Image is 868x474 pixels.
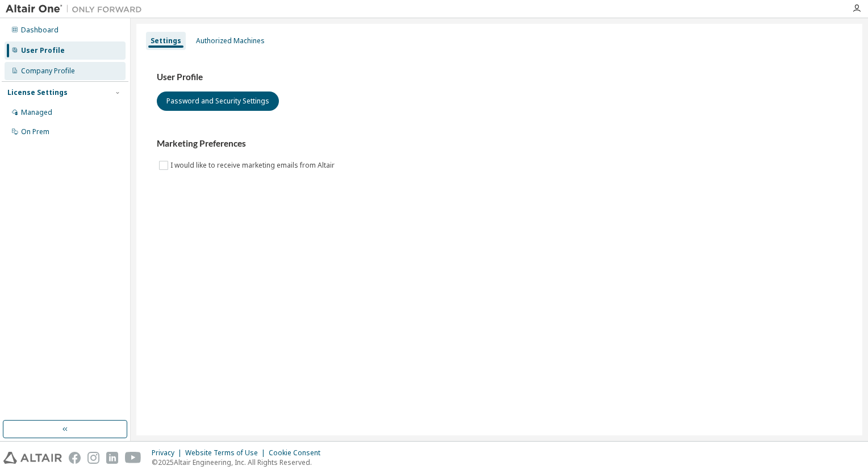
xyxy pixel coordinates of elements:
[106,452,118,464] img: linkedin.svg
[269,448,327,458] div: Cookie Consent
[21,66,75,76] div: Company Profile
[157,92,279,111] button: Password and Security Settings
[152,458,327,467] p: © 2025 Altair Engineering, Inc. All Rights Reserved.
[151,36,181,45] div: Settings
[6,3,148,15] img: Altair One
[157,72,842,83] h3: User Profile
[157,138,842,149] h3: Marketing Preferences
[87,452,99,464] img: instagram.svg
[185,448,269,458] div: Website Terms of Use
[125,452,141,464] img: youtube.svg
[196,36,265,45] div: Authorized Machines
[21,46,65,55] div: User Profile
[21,26,59,35] div: Dashboard
[7,88,68,97] div: License Settings
[152,448,185,458] div: Privacy
[170,159,337,172] label: I would like to receive marketing emails from Altair
[21,108,52,117] div: Managed
[69,452,81,464] img: facebook.svg
[21,127,49,136] div: On Prem
[3,452,62,464] img: altair_logo.svg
